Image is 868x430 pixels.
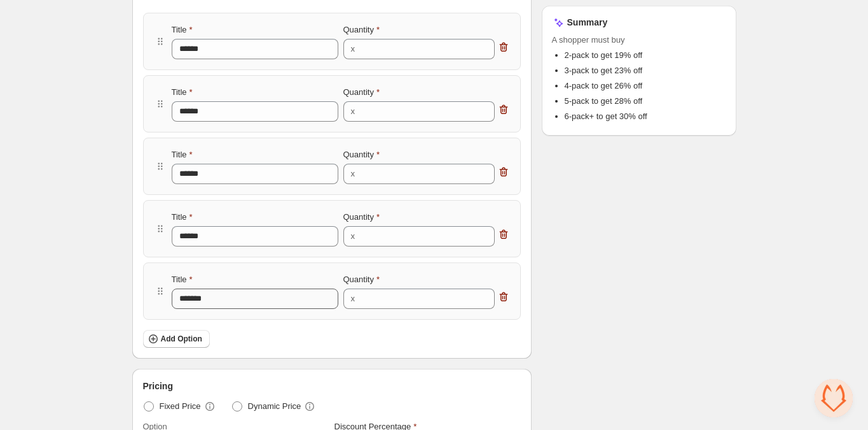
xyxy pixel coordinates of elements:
[351,105,355,118] div: x
[552,34,726,47] span: A shopper must buy
[565,95,726,108] li: 5-pack to get 28% off
[565,49,726,62] li: 2-pack to get 19% off
[172,273,193,286] label: Title
[143,380,173,392] span: Pricing
[351,43,355,55] div: x
[343,24,380,36] label: Quantity
[351,230,355,243] div: x
[160,400,201,413] span: Fixed Price
[565,80,726,92] li: 4-pack to get 26% off
[565,64,726,77] li: 3-pack to get 23% off
[343,211,380,224] label: Quantity
[248,400,301,413] span: Dynamic Price
[343,86,380,99] label: Quantity
[351,168,355,180] div: x
[172,24,193,36] label: Title
[172,86,193,99] label: Title
[143,330,210,348] button: Add Option
[567,16,608,29] h3: Summary
[565,110,726,123] li: 6-pack+ to get 30% off
[172,148,193,161] label: Title
[343,273,380,286] label: Quantity
[161,334,202,344] span: Add Option
[815,379,853,417] a: Open chat
[351,292,355,305] div: x
[343,148,380,161] label: Quantity
[172,211,193,224] label: Title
